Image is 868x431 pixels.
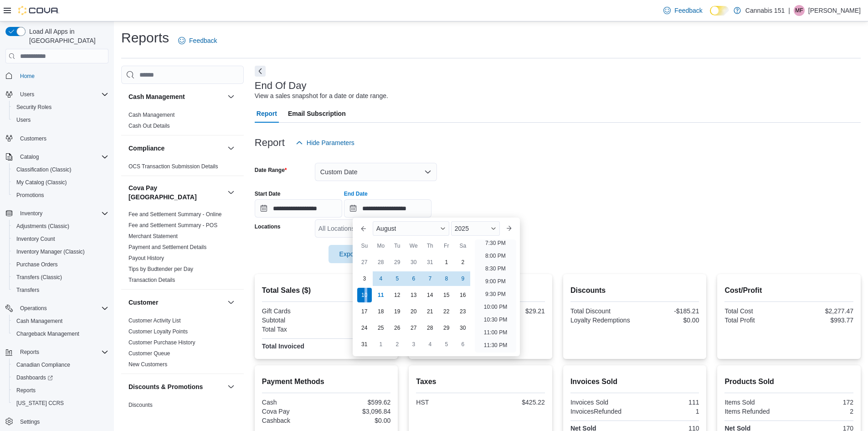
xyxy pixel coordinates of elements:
div: $993.77 [791,317,853,324]
button: Classification (Classic) [9,163,112,176]
div: day-25 [374,321,388,335]
a: Home [16,71,38,82]
span: Cash Management [128,111,175,119]
div: $0.00 [637,317,699,324]
label: Start Date [255,190,281,197]
li: 8:30 PM [482,263,509,274]
div: Invoices Sold [570,399,633,406]
div: Michael Fronte [794,5,805,16]
span: Chargeback Management [16,330,79,338]
span: 2025 [455,225,469,232]
div: day-4 [423,337,437,352]
div: $599.62 [328,399,390,406]
span: Hide Parameters [307,138,354,147]
div: day-5 [390,271,405,286]
div: Su [357,239,372,253]
div: Mo [374,239,388,253]
span: Customer Purchase History [128,339,195,346]
span: Reports [13,385,108,396]
span: Classification (Classic) [13,164,108,175]
a: Customers [16,133,50,144]
a: [US_STATE] CCRS [13,398,67,409]
a: Fee and Settlement Summary - POS [128,222,217,228]
div: day-12 [390,288,405,302]
button: [US_STATE] CCRS [9,397,112,410]
img: Cova [18,6,59,15]
a: Inventory Count [13,234,59,244]
div: InvoicesRefunded [570,408,633,415]
div: day-30 [456,321,470,335]
div: Total Cost [724,307,787,315]
span: Transfers [16,286,39,294]
li: 8:00 PM [482,250,509,261]
div: $0.00 [328,417,390,424]
a: Cash Management [128,112,175,118]
span: Users [16,89,108,100]
div: day-10 [357,288,372,302]
span: Export [334,245,374,263]
span: Operations [20,305,47,312]
button: Operations [16,303,51,314]
span: Settings [20,418,40,426]
a: Fee and Settlement Summary - Online [128,211,222,218]
div: day-18 [374,304,388,319]
div: 2 [791,408,853,415]
span: Fee and Settlement Summary - POS [128,222,217,229]
span: Feedback [189,36,217,45]
button: Previous Month [356,221,371,236]
a: New Customers [128,361,167,368]
span: Users [20,91,34,98]
button: Inventory [2,207,112,220]
span: Catalog [20,153,39,161]
input: Dark Mode [710,6,729,16]
div: Cash Management [121,109,244,135]
span: [US_STATE] CCRS [16,400,64,407]
div: day-11 [374,288,388,302]
div: day-2 [390,337,405,352]
li: 10:30 PM [480,314,511,325]
button: Cova Pay [GEOGRAPHIC_DATA] [226,187,236,198]
a: Dashboards [13,372,56,383]
span: Users [13,114,108,125]
span: Users [16,116,31,124]
div: Button. Open the month selector. August is currently selected. [373,221,449,236]
span: Cash Out Details [128,122,170,130]
a: Promotions [13,190,48,201]
span: Dashboards [13,372,108,383]
ul: Time [475,239,516,353]
span: OCS Transaction Submission Details [128,163,218,170]
a: Canadian Compliance [13,359,74,370]
button: Transfers [9,284,112,296]
div: Button. Open the year selector. 2025 is currently selected. [451,221,500,236]
span: Reports [16,347,108,358]
li: 11:00 PM [480,327,511,338]
div: Cova Pay [GEOGRAPHIC_DATA] [121,209,244,289]
div: Items Sold [724,399,787,406]
button: Canadian Compliance [9,358,112,371]
span: Payout History [128,254,164,262]
button: Next month [502,221,516,236]
span: My Catalog (Classic) [13,177,108,188]
div: HST [416,399,478,406]
div: Total Discount [570,307,633,315]
span: Customer Loyalty Points [128,328,188,335]
span: Operations [16,303,108,314]
span: Feedback [674,6,702,15]
div: day-14 [423,288,437,302]
div: $0.00 [328,307,390,315]
button: Reports [16,347,43,358]
div: 172 [791,399,853,406]
h3: Customer [128,298,158,307]
div: We [406,239,421,253]
label: Date Range [255,166,287,174]
button: Customer [128,298,224,307]
h2: Products Sold [724,376,853,387]
span: Transfers (Classic) [16,274,62,281]
div: $29.21 [483,307,545,315]
li: 9:30 PM [482,289,509,300]
a: Settings [16,416,43,427]
div: day-16 [456,288,470,302]
div: View a sales snapshot for a date or date range. [255,91,388,101]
